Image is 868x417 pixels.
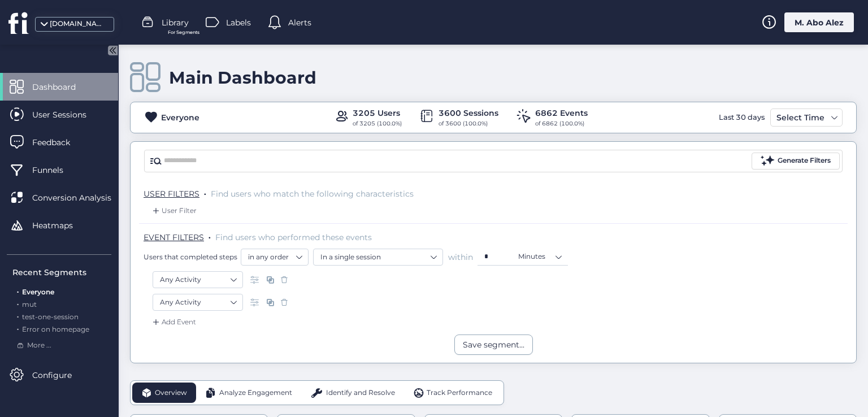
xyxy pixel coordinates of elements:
[17,298,19,309] span: .
[17,323,19,333] span: .
[353,107,402,119] div: 3205 Users
[12,266,111,279] div: Recent Segments
[32,192,128,204] span: Conversion Analysis
[162,16,189,29] span: Library
[439,119,498,128] div: of 3600 (100.0%)
[288,16,311,29] span: Alerts
[169,67,316,88] div: Main Dashboard
[32,219,90,232] span: Heatmaps
[32,108,103,121] span: User Sessions
[22,312,79,321] span: test-one-session
[160,294,236,311] nz-select-item: Any Activity
[211,189,414,199] span: Find users who match the following characteristics
[784,12,854,32] div: M. Abo Alez
[204,186,206,198] span: .
[22,325,89,333] span: Error on homepage
[778,155,831,166] div: Generate Filters
[17,310,19,321] span: .
[150,205,197,216] div: User Filter
[150,316,196,328] div: Add Event
[144,252,237,262] span: Users that completed steps
[50,19,106,29] div: [DOMAIN_NAME]
[535,107,588,119] div: 6862 Events
[752,153,840,170] button: Generate Filters
[209,230,211,241] span: .
[326,388,395,398] span: Identify and Resolve
[439,107,498,119] div: 3600 Sessions
[463,338,524,351] div: Save segment...
[32,81,93,93] span: Dashboard
[248,249,301,266] nz-select-item: in any order
[448,251,473,263] span: within
[226,16,251,29] span: Labels
[716,108,767,127] div: Last 30 days
[144,189,199,199] span: USER FILTERS
[155,388,187,398] span: Overview
[161,111,199,124] div: Everyone
[27,340,51,351] span: More ...
[32,369,89,381] span: Configure
[427,388,492,398] span: Track Performance
[17,285,19,296] span: .
[22,288,54,296] span: Everyone
[32,164,80,176] span: Funnels
[22,300,37,309] span: mut
[168,29,199,36] span: For Segments
[320,249,436,266] nz-select-item: In a single session
[160,271,236,288] nz-select-item: Any Activity
[215,232,372,242] span: Find users who performed these events
[219,388,292,398] span: Analyze Engagement
[518,248,561,265] nz-select-item: Minutes
[32,136,87,149] span: Feedback
[535,119,588,128] div: of 6862 (100.0%)
[774,111,827,124] div: Select Time
[353,119,402,128] div: of 3205 (100.0%)
[144,232,204,242] span: EVENT FILTERS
